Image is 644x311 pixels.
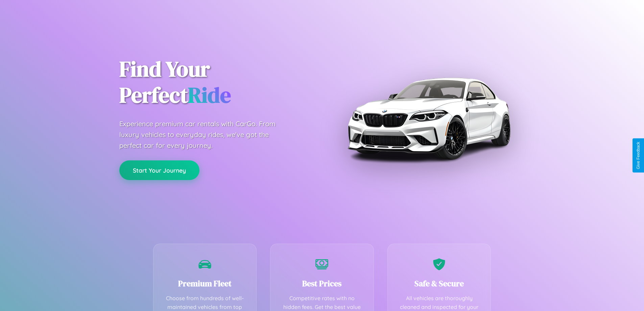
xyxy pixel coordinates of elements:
span: Ride [188,80,231,110]
h1: Find Your Perfect [119,56,312,108]
img: Premium BMW car rental vehicle [344,34,513,203]
button: Start Your Journey [119,160,199,180]
div: Give Feedback [636,142,641,169]
h3: Premium Fleet [164,278,246,289]
h3: Safe & Secure [398,278,481,289]
p: Experience premium car rentals with CarGo. From luxury vehicles to everyday rides, we've got the ... [119,118,288,151]
h3: Best Prices [281,278,363,289]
